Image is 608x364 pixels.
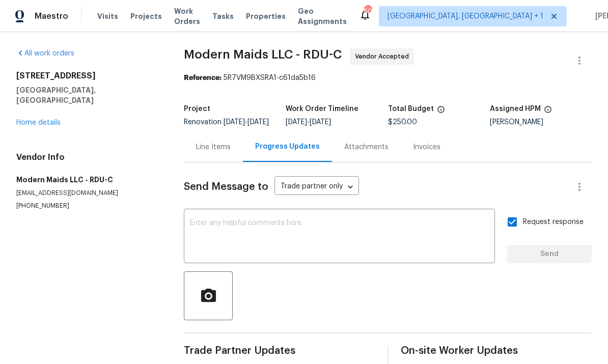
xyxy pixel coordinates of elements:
span: [DATE] [286,119,307,126]
span: Properties [246,11,286,21]
div: Progress Updates [255,142,320,152]
h4: Vendor Info [16,152,159,162]
span: [DATE] [224,119,245,126]
span: Work Orders [174,6,200,26]
span: - [286,119,331,126]
span: Projects [130,11,162,21]
span: Trade Partner Updates [184,346,375,356]
span: Tasks [212,13,234,20]
span: Maestro [35,11,68,21]
span: [DATE] [247,119,269,126]
span: - [224,119,269,126]
h5: Total Budget [388,105,434,113]
h5: Assigned HPM [490,105,541,113]
div: Invoices [413,142,440,152]
h5: Project [184,105,210,113]
span: [GEOGRAPHIC_DATA], [GEOGRAPHIC_DATA] + 1 [388,11,543,21]
span: Renovation [184,119,269,126]
h5: Modern Maids LLC - RDU-C [16,175,159,185]
span: Request response [523,217,584,228]
span: The total cost of line items that have been proposed by Opendoor. This sum includes line items th... [437,105,445,119]
b: Reference: [184,74,222,81]
span: $250.00 [388,119,417,126]
span: Geo Assignments [298,6,347,26]
p: [EMAIL_ADDRESS][DOMAIN_NAME] [16,189,159,198]
h2: [STREET_ADDRESS] [16,71,159,81]
span: Send Message to [184,182,268,192]
div: Line Items [196,142,231,152]
a: All work orders [16,50,74,57]
span: Vendor Accepted [355,51,413,62]
div: Trade partner only [274,179,359,195]
h5: Work Order Timeline [286,105,358,113]
h5: [GEOGRAPHIC_DATA], [GEOGRAPHIC_DATA] [16,85,159,105]
div: 50 [364,6,371,16]
a: Home details [16,119,61,126]
span: Visits [97,11,118,21]
span: The hpm assigned to this work order. [544,105,552,119]
div: Attachments [344,142,389,152]
span: On-site Worker Updates [401,346,592,356]
div: [PERSON_NAME] [490,119,592,126]
div: 5R7VM9BXSRA1-c61da5b16 [184,73,592,83]
span: [DATE] [310,119,331,126]
span: Modern Maids LLC - RDU-C [184,48,342,61]
p: [PHONE_NUMBER] [16,202,159,210]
